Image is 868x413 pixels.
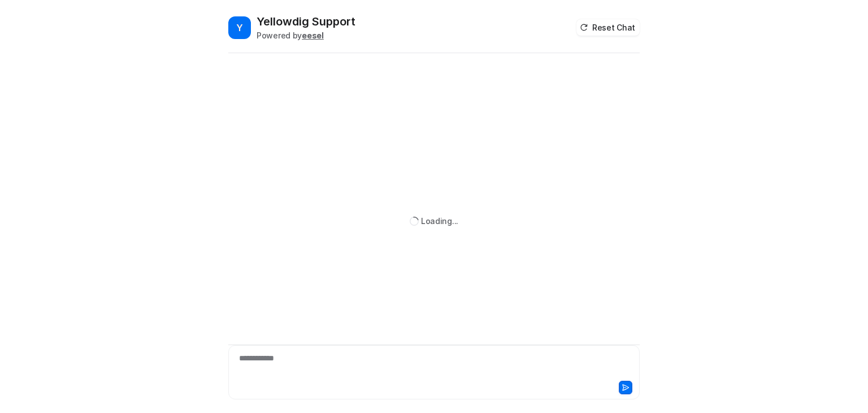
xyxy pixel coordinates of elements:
[302,31,324,40] b: eesel
[257,14,355,29] h2: Yellowdig Support
[257,29,355,41] div: Powered by
[421,215,458,227] div: Loading...
[228,16,251,39] span: Y
[576,19,640,36] button: Reset Chat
